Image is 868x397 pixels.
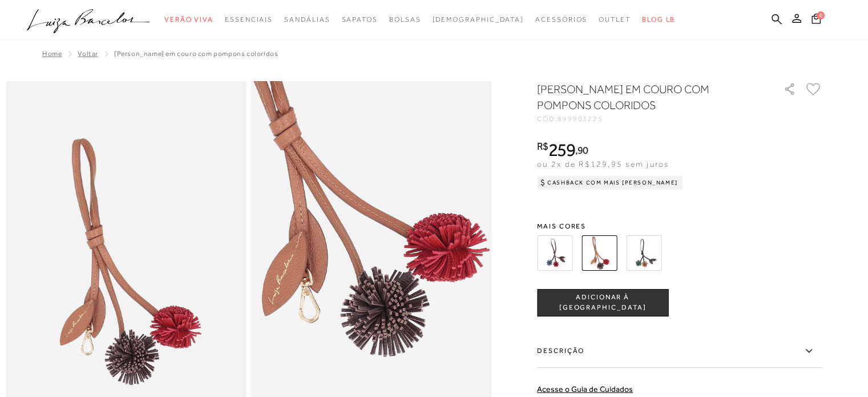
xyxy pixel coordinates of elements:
[432,9,524,30] a: noSubCategoriesText
[164,15,213,23] span: Verão Viva
[164,9,213,30] a: categoryNavScreenReaderText
[537,159,669,169] span: ou 2x de R$129,95 sem juros
[389,15,421,23] span: Bolsas
[808,13,824,28] button: 0
[817,11,825,19] span: 0
[642,15,675,23] span: BLOG LB
[114,50,278,58] span: [PERSON_NAME] EM COURO COM POMPONS COLORIDOS
[341,15,377,23] span: Sapatos
[284,15,330,23] span: Sandálias
[341,9,377,30] a: categoryNavScreenReaderText
[535,15,587,23] span: Acessórios
[225,15,273,23] span: Essenciais
[537,289,668,316] button: ADICIONAR À [GEOGRAPHIC_DATA]
[548,139,575,160] span: 259
[599,9,631,30] a: categoryNavScreenReaderText
[389,9,421,30] a: categoryNavScreenReaderText
[537,384,633,394] a: Acesse o Guia de Cuidados
[537,235,572,271] img: CHAVEIRO EM COURO CAFÉ COM FLORES
[582,235,617,271] img: CHAVEIRO EM COURO COM POMPONS COLORIDOS
[284,9,330,30] a: categoryNavScreenReaderText
[78,50,98,58] a: Voltar
[225,9,273,30] a: categoryNavScreenReaderText
[537,223,822,230] span: Mais cores
[537,141,548,151] i: R$
[578,144,588,156] span: 90
[432,15,524,23] span: [DEMOGRAPHIC_DATA]
[537,335,822,368] label: Descrição
[42,50,62,58] a: Home
[538,292,668,312] span: ADICIONAR À [GEOGRAPHIC_DATA]
[599,15,631,23] span: Outlet
[575,145,588,155] i: ,
[626,235,661,271] img: CHAVEIRO EM COURO PRETO COM FLORES
[537,115,765,122] div: CÓD:
[535,9,587,30] a: categoryNavScreenReaderText
[537,176,683,190] div: Cashback com Mais [PERSON_NAME]
[537,81,751,113] h1: [PERSON_NAME] EM COURO COM POMPONS COLORIDOS
[642,9,675,30] a: BLOG LB
[558,115,603,123] span: 899903225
